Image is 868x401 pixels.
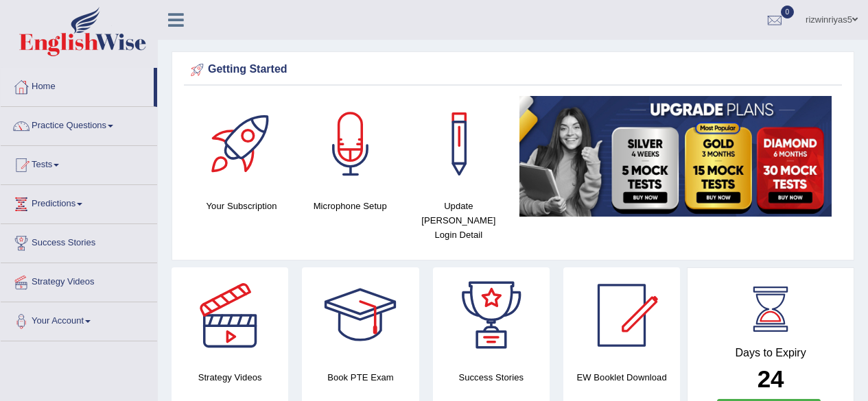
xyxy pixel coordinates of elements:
h4: Your Subscription [194,199,289,213]
h4: Microphone Setup [303,199,397,213]
a: Your Account [1,302,157,337]
a: Strategy Videos [1,263,157,297]
div: Getting Started [187,60,838,80]
span: 0 [781,5,795,19]
b: 24 [758,365,784,392]
h4: Days to Expiry [703,347,838,359]
a: Practice Questions [1,107,157,141]
a: Tests [1,146,157,180]
h4: EW Booklet Download [563,370,680,385]
h4: Update [PERSON_NAME] Login Detail [411,199,506,242]
a: Home [1,68,154,102]
a: Success Stories [1,224,157,258]
a: Predictions [1,185,157,219]
img: small5.jpg [519,96,832,217]
h4: Success Stories [433,370,550,385]
h4: Book PTE Exam [302,370,419,385]
h4: Strategy Videos [172,370,288,385]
